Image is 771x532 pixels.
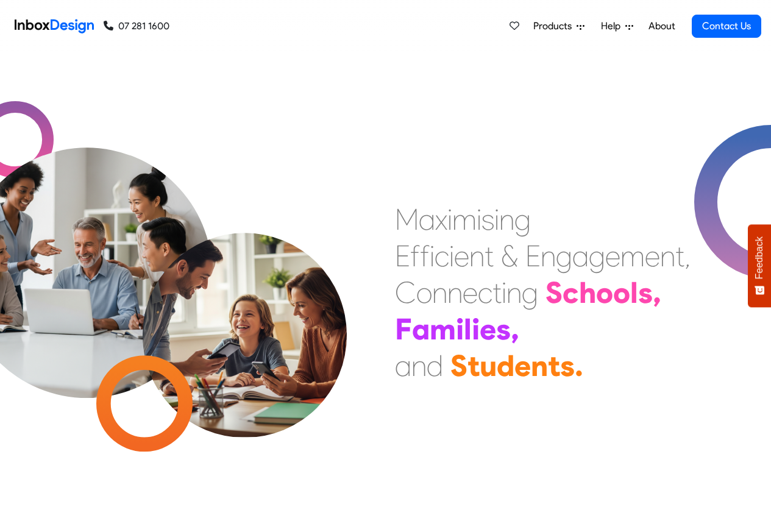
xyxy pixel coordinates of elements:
div: C [395,274,416,311]
div: a [419,201,435,238]
div: c [435,238,449,274]
div: a [572,238,589,274]
div: o [596,274,613,311]
div: c [478,274,492,311]
div: n [531,347,548,384]
div: o [416,274,432,311]
div: n [660,238,675,274]
div: t [492,274,502,311]
div: e [645,238,660,274]
div: s [638,274,653,311]
div: t [485,238,494,274]
div: m [620,238,645,274]
div: g [556,238,572,274]
span: Products [533,19,577,34]
div: F [395,311,412,347]
div: . [575,347,583,384]
div: n [411,347,427,384]
div: l [464,311,472,347]
a: Help [596,14,638,38]
img: parents_with_child.png [117,182,372,438]
div: m [452,201,477,238]
div: c [563,274,579,311]
div: E [395,238,410,274]
div: n [469,238,485,274]
div: e [605,238,620,274]
span: Feedback [754,236,765,279]
div: i [472,311,480,347]
a: About [645,14,678,38]
div: i [430,238,435,274]
div: i [456,311,464,347]
div: i [447,201,452,238]
div: i [494,201,499,238]
div: l [630,274,638,311]
div: h [579,274,596,311]
div: t [548,347,560,384]
div: Maximising Efficient & Engagement, Connecting Schools, Families, and Students. [395,201,691,384]
div: S [545,274,563,311]
div: i [449,238,454,274]
div: s [560,347,575,384]
div: & [501,238,518,274]
a: Products [528,14,589,38]
div: a [395,347,411,384]
div: n [506,274,522,311]
div: g [522,274,538,311]
div: t [675,238,684,274]
div: , [653,274,661,311]
div: u [480,347,497,384]
div: n [499,201,514,238]
div: s [481,201,494,238]
div: e [514,347,531,384]
div: i [502,274,506,311]
button: Feedback - Show survey [748,224,771,307]
div: n [541,238,556,274]
div: t [467,347,480,384]
div: n [447,274,463,311]
div: m [430,311,456,347]
div: g [514,201,531,238]
div: i [477,201,481,238]
div: g [589,238,605,274]
div: S [450,347,467,384]
div: e [480,311,496,347]
div: f [420,238,430,274]
a: Contact Us [692,15,761,38]
div: M [395,201,419,238]
div: , [684,238,691,274]
span: Help [601,19,625,34]
div: , [511,311,519,347]
div: n [432,274,447,311]
div: d [497,347,514,384]
div: e [463,274,478,311]
div: s [496,311,511,347]
div: f [410,238,420,274]
div: o [613,274,630,311]
div: E [525,238,541,274]
div: a [412,311,430,347]
div: d [427,347,443,384]
div: x [435,201,447,238]
div: e [454,238,469,274]
a: 07 281 1600 [104,19,169,34]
